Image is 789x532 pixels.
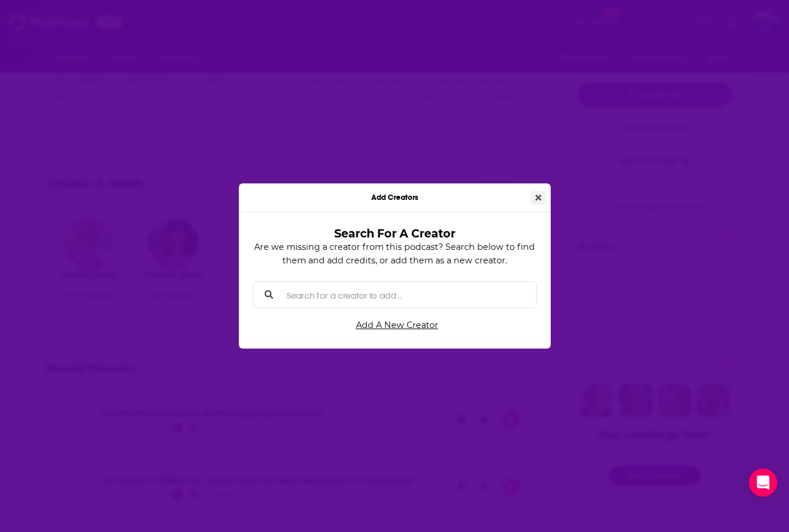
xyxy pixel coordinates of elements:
[253,240,537,267] p: Are we missing a creator from this podcast? Search below to find them and add credits, or add the...
[258,315,537,334] a: Add A New Creator
[749,469,777,497] div: Open Intercom Messenger
[531,191,546,205] button: Close
[272,226,518,240] h3: Search For A Creator
[239,183,551,212] div: Add Creators
[282,282,526,308] input: Search for a creator to add...
[253,281,537,308] div: Search by entity type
